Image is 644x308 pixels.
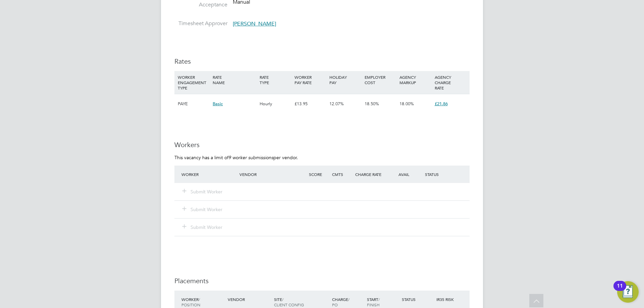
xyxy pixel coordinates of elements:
div: 11 [617,286,623,295]
span: / Position [181,297,200,307]
div: Vendor [238,168,307,180]
div: Avail [388,168,423,180]
span: £21.86 [435,101,448,107]
div: EMPLOYER COST [363,71,398,88]
span: Basic [213,101,223,107]
button: Submit Worker [182,224,223,231]
div: Worker [180,168,238,180]
label: Timesheet Approver [174,20,227,27]
span: 12.07% [329,101,344,107]
div: AGENCY MARKUP [398,71,433,88]
span: / Client Config [274,297,304,307]
div: AGENCY CHARGE RATE [433,71,468,94]
div: RATE NAME [211,71,258,88]
div: Status [400,293,435,305]
span: 18.50% [365,101,379,107]
button: Open Resource Center, 11 new notifications [617,281,639,303]
button: Submit Worker [182,188,223,195]
div: HOLIDAY PAY [328,71,363,88]
div: IR35 Risk [435,293,458,305]
div: Cmts [330,168,354,180]
span: 18.00% [399,101,414,107]
div: RATE TYPE [258,71,293,88]
div: Hourly [258,94,293,114]
div: Vendor [226,293,272,305]
span: / Finish [367,297,380,307]
button: Submit Worker [182,206,223,213]
div: PAYE [176,94,211,114]
div: £13.95 [293,94,328,114]
h3: Workers [174,140,470,149]
span: / PO [332,297,350,307]
p: This vacancy has a limit of per vendor. [174,155,470,161]
div: WORKER PAY RATE [293,71,328,88]
h3: Placements [174,276,470,285]
div: WORKER ENGAGEMENT TYPE [176,71,211,94]
h3: Rates [174,57,470,66]
div: Score [307,168,330,180]
span: [PERSON_NAME] [233,20,276,27]
em: 9 worker submissions [228,155,273,161]
div: Status [423,168,470,180]
div: Charge Rate [354,168,388,180]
